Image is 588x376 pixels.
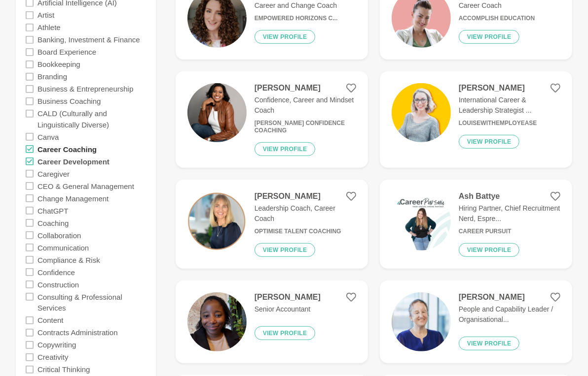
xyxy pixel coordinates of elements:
button: View profile [255,30,316,44]
label: CALD (Culturally and Linguistically Diverse) [37,107,146,131]
button: View profile [459,30,520,44]
label: Athlete [37,21,61,33]
label: Construction [37,278,79,290]
label: Creativity [37,351,69,363]
label: Career Coaching [37,143,97,155]
label: Communication [37,241,89,253]
label: Artist [37,9,54,21]
p: Career and Change Coach [255,0,338,11]
button: View profile [255,326,316,340]
label: Banking, Investment & Finance [37,33,140,46]
img: 54410d91cae438123b608ef54d3da42d18b8f0e6-2316x3088.jpg [187,292,247,351]
label: Content [37,314,64,326]
img: 61d3c87d136e5cabbf53b867e18e40da682d5660-576x864.jpg [187,83,247,142]
h4: [PERSON_NAME] [255,83,356,93]
button: View profile [255,142,316,156]
label: Change Management [37,192,109,204]
h6: Optimise Talent Coaching [255,228,356,235]
p: Leadership Coach, Career Coach [255,203,356,224]
h4: Ash Battye [459,191,560,201]
p: Confidence, Career and Mindset Coach [255,95,356,116]
h4: [PERSON_NAME] [459,292,560,302]
h4: [PERSON_NAME] [255,292,321,302]
label: ChatGPT [37,204,69,217]
a: [PERSON_NAME]Confidence, Career and Mindset Coach[PERSON_NAME] Confidence CoachingView profile [176,71,368,168]
p: People and Capability Leader / Organisational... [459,304,560,325]
a: [PERSON_NAME]People and Capability Leader / Organisational...View profile [380,281,572,363]
h4: [PERSON_NAME] [255,191,356,201]
label: Bookkeeping [37,58,80,70]
label: Contracts Administration [37,326,118,339]
h6: LouiseWithEmployEase [459,120,560,127]
button: View profile [255,243,316,257]
img: 81ae63a0c9df8fbd3a67eb4428b23410b4d10a04-1080x1080.png [187,191,247,251]
label: Collaboration [37,229,81,241]
a: [PERSON_NAME]Senior AccountantView profile [176,281,368,363]
label: Business Coaching [37,95,101,107]
button: View profile [459,337,520,350]
h6: Career Pursuit [459,228,560,235]
img: 6c7e47c16492af589fd1d5b58525654ea3920635-256x256.jpg [392,292,451,351]
label: CEO & General Management [37,180,134,192]
label: Career Development [37,155,110,167]
p: International Career & Leadership Strategist ... [459,95,560,116]
a: [PERSON_NAME]International Career & Leadership Strategist ...LouiseWithEmployEaseView profile [380,71,572,168]
p: Hiring Partner, Chief Recruitment Nerd, Espre... [459,203,560,224]
label: Branding [37,70,67,83]
label: Coaching [37,217,69,229]
label: Caregiver [37,167,70,180]
label: Canva [37,130,59,143]
img: 1fa50aabf0b16ab929661e8ef9e198f42b98c057-1080x1080.png [392,191,451,251]
button: View profile [459,135,520,149]
label: Consulting & Professional Services [37,290,146,314]
label: Confidence [37,266,75,278]
h6: [PERSON_NAME] Confidence Coaching [255,120,356,134]
h4: [PERSON_NAME] [459,83,560,93]
button: View profile [459,243,520,257]
h6: Accomplish Education [459,15,535,22]
label: Critical Thinking [37,363,90,376]
label: Business & Entrepreneurship [37,83,133,95]
label: Compliance & Risk [37,253,100,266]
img: ec32ca9dd266c48f35506263bca8bc2fe6332073-1080x1080.jpg [392,83,451,142]
p: Senior Accountant [255,304,321,314]
a: Ash BattyeHiring Partner, Chief Recruitment Nerd, Espre...Career PursuitView profile [380,180,572,269]
p: Career Coach [459,0,535,11]
a: [PERSON_NAME]Leadership Coach, Career CoachOptimise Talent CoachingView profile [176,180,368,269]
h6: Empowered Horizons C... [255,15,338,22]
label: Board Experience [37,46,96,58]
label: Copywriting [37,339,76,351]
